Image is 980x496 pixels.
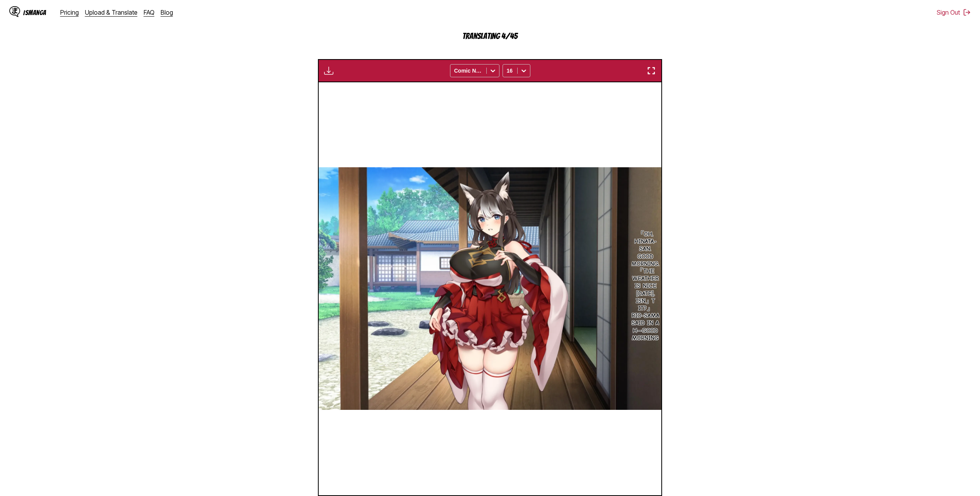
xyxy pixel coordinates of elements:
a: IsManga LogoIsManga [9,6,60,19]
img: Download translated images [324,66,333,75]
img: Sign out [963,8,971,16]
div: IsManga [23,9,46,16]
a: Pricing [60,8,79,16]
a: FAQ [144,8,155,16]
img: IsManga Logo [9,6,20,17]
a: Blog [161,8,173,16]
img: Manga Panel [319,167,661,410]
p: 「Oh, Hinata-san. Good morning. 「The weather is nice [DATE], isn」t it?」 Rio-sama said in a h—good ... [630,229,661,343]
a: Upload & Translate [85,8,138,16]
p: Translating 4/45 [413,32,567,41]
button: Sign Out [937,8,971,16]
img: Enter fullscreen [647,66,656,75]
